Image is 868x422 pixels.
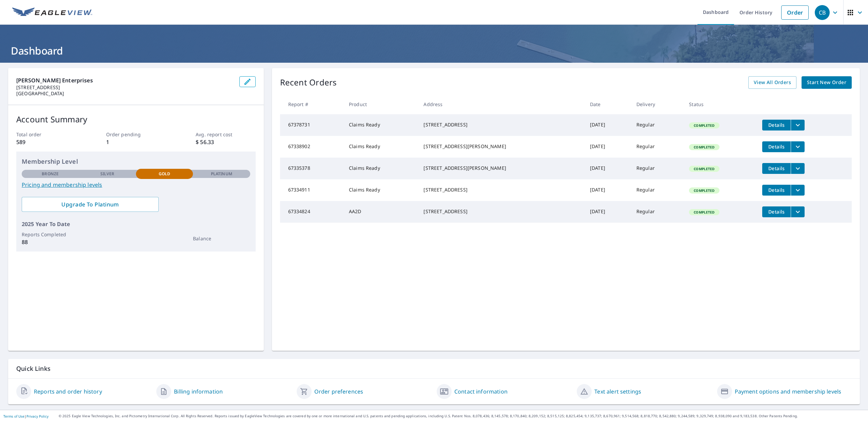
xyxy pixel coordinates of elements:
[762,120,791,130] button: detailsBtn-67378731
[59,414,865,419] p: © 2025 Eagle View Technologies, Inc. and Pictometry International Corp. All Rights Reserved. Repo...
[343,179,418,201] td: Claims Ready
[16,364,852,373] p: Quick Links
[631,114,684,136] td: Regular
[594,387,641,396] a: Text alert settings
[174,387,223,396] a: Billing information
[3,414,48,418] p: |
[106,131,166,138] p: Order pending
[766,143,787,150] span: Details
[631,201,684,223] td: Regular
[585,136,631,158] td: [DATE]
[423,208,579,215] div: [STREET_ADDRESS]
[16,76,234,84] p: [PERSON_NAME] Enterprises
[159,171,170,177] p: Gold
[690,145,718,149] span: Completed
[106,138,166,146] p: 1
[16,138,76,146] p: 589
[585,201,631,223] td: [DATE]
[631,94,684,114] th: Delivery
[748,76,796,89] a: View All Orders
[343,136,418,158] td: Claims Ready
[423,121,579,128] div: [STREET_ADDRESS]
[762,185,791,196] button: detailsBtn-67334911
[631,158,684,179] td: Regular
[791,141,805,152] button: filesDropdownBtn-67338902
[343,158,418,179] td: Claims Ready
[585,179,631,201] td: [DATE]
[280,158,343,179] td: 67335378
[22,197,159,212] a: Upgrade To Platinum
[193,235,250,242] p: Balance
[690,210,718,215] span: Completed
[211,171,232,177] p: Platinum
[766,122,787,128] span: Details
[766,187,787,193] span: Details
[22,238,79,246] p: 88
[26,414,48,419] a: Privacy Policy
[684,94,757,114] th: Status
[791,163,805,174] button: filesDropdownBtn-67335378
[280,76,337,89] p: Recent Orders
[423,143,579,150] div: [STREET_ADDRESS][PERSON_NAME]
[280,114,343,136] td: 67378731
[454,387,508,396] a: Contact information
[34,387,102,396] a: Reports and order history
[802,76,852,89] a: Start New Order
[766,208,787,215] span: Details
[585,158,631,179] td: [DATE]
[8,44,860,58] h1: Dashboard
[807,78,846,87] span: Start New Order
[690,123,718,128] span: Completed
[12,7,92,18] img: EV Logo
[100,171,115,177] p: Silver
[762,163,791,174] button: detailsBtn-67335378
[22,220,250,228] p: 2025 Year To Date
[423,186,579,193] div: [STREET_ADDRESS]
[762,141,791,152] button: detailsBtn-67338902
[791,185,805,196] button: filesDropdownBtn-67334911
[280,94,343,114] th: Report #
[196,138,255,146] p: $ 56.33
[766,165,787,172] span: Details
[791,120,805,130] button: filesDropdownBtn-67378731
[16,91,234,97] p: [GEOGRAPHIC_DATA]
[791,206,805,217] button: filesDropdownBtn-67334824
[16,113,256,125] p: Account Summary
[3,414,24,419] a: Terms of Use
[585,114,631,136] td: [DATE]
[631,179,684,201] td: Regular
[418,94,584,114] th: Address
[585,94,631,114] th: Date
[690,166,718,171] span: Completed
[423,165,579,172] div: [STREET_ADDRESS][PERSON_NAME]
[27,201,153,208] span: Upgrade To Platinum
[343,114,418,136] td: Claims Ready
[754,78,791,87] span: View All Orders
[314,387,363,396] a: Order preferences
[22,231,79,238] p: Reports Completed
[781,5,809,20] a: Order
[42,171,59,177] p: Bronze
[16,84,234,91] p: [STREET_ADDRESS]
[735,387,842,396] a: Payment options and membership levels
[22,157,250,166] p: Membership Level
[280,179,343,201] td: 67334911
[280,136,343,158] td: 67338902
[16,131,76,138] p: Total order
[196,131,255,138] p: Avg. report cost
[815,5,830,20] div: CB
[343,201,418,223] td: AA2D
[631,136,684,158] td: Regular
[343,94,418,114] th: Product
[690,188,718,193] span: Completed
[22,181,250,189] a: Pricing and membership levels
[762,206,791,217] button: detailsBtn-67334824
[280,201,343,223] td: 67334824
